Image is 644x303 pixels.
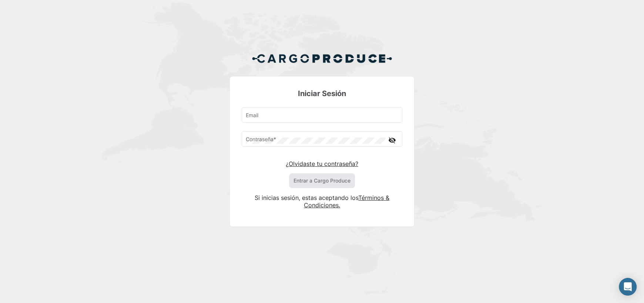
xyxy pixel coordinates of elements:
[388,136,396,145] mat-icon: visibility_off
[619,278,637,296] div: Abrir Intercom Messenger
[252,50,392,67] img: Cargo Produce Logo
[286,160,358,167] a: ¿Olvidaste tu contraseña?
[255,194,358,201] span: Si inicias sesión, estas aceptando los
[242,88,402,99] h3: Iniciar Sesión
[304,194,389,209] a: Términos & Condiciones.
